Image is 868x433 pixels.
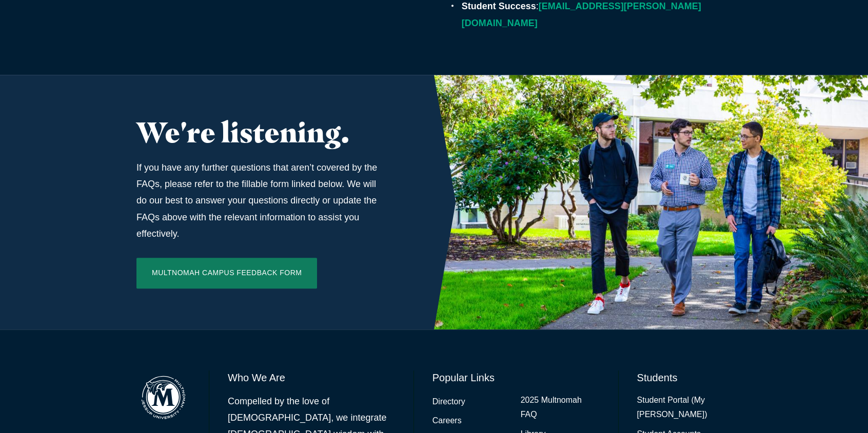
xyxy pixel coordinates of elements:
[136,370,190,424] img: Multnomah Campus of Jessup University logo
[136,258,317,288] a: Multnomah Campus Feedback Form
[434,75,868,329] img: Staff and students walking campus
[432,395,465,409] a: Directory
[432,414,462,428] a: Careers
[432,370,600,385] h6: Popular Links
[136,116,384,149] h2: We're listening.
[637,393,732,423] a: Student Portal (My [PERSON_NAME])
[521,393,600,423] a: 2025 Multnomah FAQ
[462,1,536,11] strong: Student Success
[462,1,701,28] a: [EMAIL_ADDRESS][PERSON_NAME][DOMAIN_NAME]
[136,159,384,242] p: If you have any further questions that aren’t covered by the FAQs, please refer to the fillable f...
[228,370,395,385] h6: Who We Are
[637,370,732,385] h6: Students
